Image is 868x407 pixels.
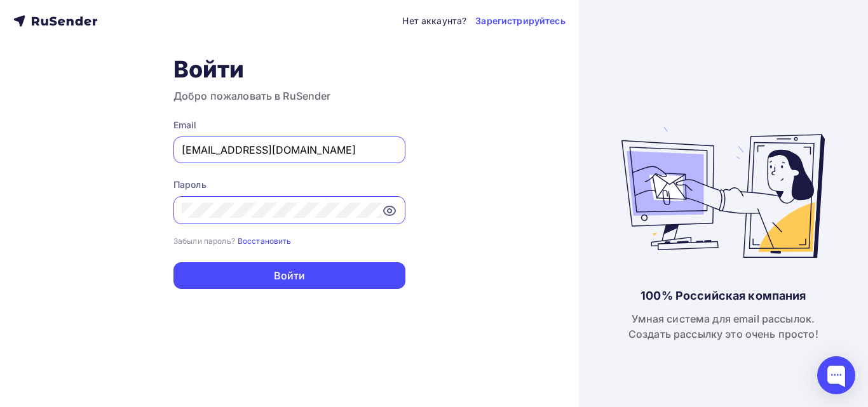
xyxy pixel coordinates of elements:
div: Пароль [173,178,405,191]
a: Зарегистрируйтесь [475,15,565,27]
div: Нет аккаунта? [402,15,466,27]
small: Забыли пароль? [173,236,235,246]
h1: Войти [173,55,405,83]
a: Восстановить [238,235,292,246]
div: 100% Российская компания [641,288,806,304]
div: Email [173,119,405,131]
button: Войти [173,262,405,289]
input: Укажите свой email [182,142,397,157]
small: Восстановить [238,236,292,246]
div: Умная система для email рассылок. Создать рассылку это очень просто! [628,311,818,342]
h3: Добро пожаловать в RuSender [173,88,405,103]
